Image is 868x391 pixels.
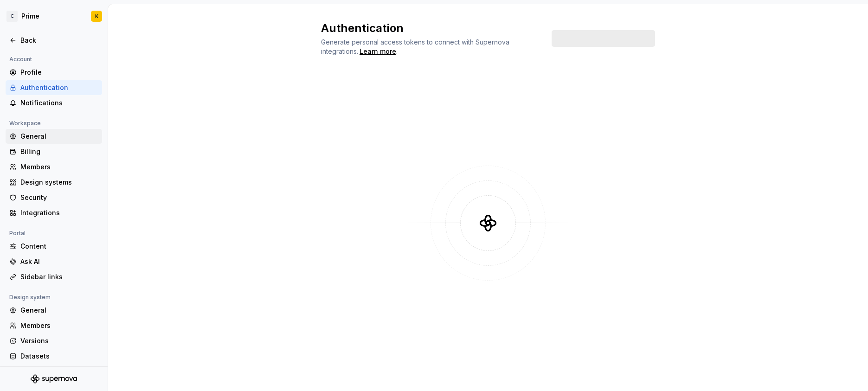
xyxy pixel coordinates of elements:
[20,352,98,361] div: Datasets
[6,11,18,22] div: E
[6,190,102,205] a: Security
[6,175,102,190] a: Design systems
[6,292,54,303] div: Design system
[6,144,102,159] a: Billing
[6,228,29,239] div: Portal
[2,6,106,26] button: EPrimeK
[6,129,102,144] a: General
[6,118,45,129] div: Workspace
[20,178,98,187] div: Design systems
[6,239,102,254] a: Content
[6,65,102,80] a: Profile
[6,254,102,269] a: Ask AI
[20,36,98,45] div: Back
[20,132,98,141] div: General
[6,303,102,318] a: General
[20,83,98,92] div: Authentication
[20,98,98,108] div: Notifications
[6,160,102,174] a: Members
[20,336,98,346] div: Versions
[6,333,102,348] a: Versions
[6,54,36,65] div: Account
[20,242,98,251] div: Content
[6,318,102,333] a: Members
[20,306,98,315] div: General
[20,321,98,330] div: Members
[95,13,98,20] div: K
[20,208,98,218] div: Integrations
[6,80,102,95] a: Authentication
[31,374,77,384] svg: Supernova Logo
[321,38,511,55] span: Generate personal access tokens to connect with Supernova integrations.
[6,96,102,110] a: Notifications
[6,269,102,284] a: Sidebar links
[6,33,102,48] a: Back
[21,12,39,21] div: Prime
[20,272,98,282] div: Sidebar links
[20,162,98,172] div: Members
[20,147,98,156] div: Billing
[360,47,396,56] a: Learn more
[20,68,98,77] div: Profile
[6,205,102,220] a: Integrations
[20,193,98,202] div: Security
[321,21,540,36] h2: Authentication
[6,349,102,364] a: Datasets
[358,48,398,55] span: .
[20,257,98,266] div: Ask AI
[6,364,102,379] a: Documentation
